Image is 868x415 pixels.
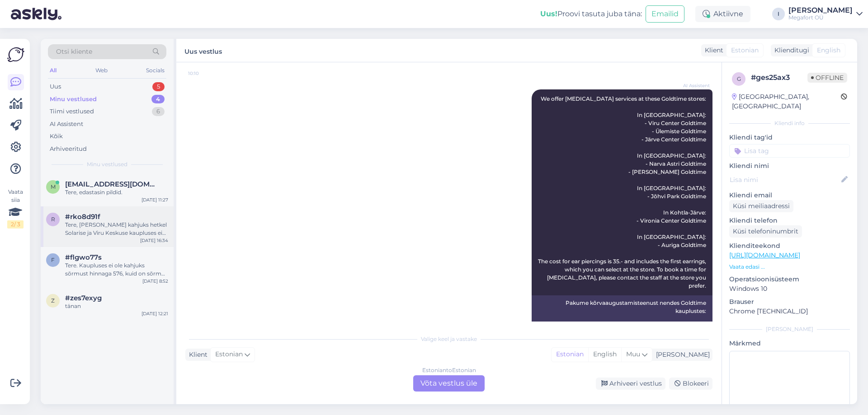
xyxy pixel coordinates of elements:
[729,191,850,200] p: Kliendi email
[729,284,850,294] p: Windows 10
[7,46,24,63] img: Askly Logo
[185,335,712,343] div: Valige keel ja vastake
[729,251,800,259] a: [URL][DOMAIN_NAME]
[7,188,24,228] div: Vaata siia
[152,82,165,91] div: 5
[56,47,92,56] span: Otsi kliente
[142,196,168,203] div: [DATE] 11:27
[142,310,168,317] div: [DATE] 12:21
[788,14,853,21] div: Megafort OÜ
[152,107,165,116] div: 6
[729,241,850,251] p: Klienditeekond
[730,175,840,185] input: Lisa nimi
[788,7,853,14] div: [PERSON_NAME]
[48,65,58,76] div: All
[729,144,850,158] input: Lisa tag
[65,188,168,196] div: Tere, edastasin pildid.
[751,72,807,83] div: # ges25ax3
[65,221,168,237] div: Tere, [PERSON_NAME] kahjuks hetkel Solarise ja Viru Keskuse kaupluses ei leidu.Kui soovite, siis ...
[729,263,850,271] p: Vaata edasi ...
[65,294,102,302] span: #zes7exyg
[596,378,665,390] div: Arhiveeri vestlus
[50,132,63,141] div: Kõik
[771,46,809,55] div: Klienditugi
[50,107,94,116] div: Tiimi vestlused
[695,6,750,22] div: Aktiivne
[215,350,243,359] span: Estonian
[185,350,208,359] div: Klient
[538,95,708,289] span: We offer [MEDICAL_DATA] services at these Goldtime stores: In [GEOGRAPHIC_DATA]: - Viru Center Go...
[413,375,485,392] div: Võta vestlus üle
[807,73,847,83] span: Offline
[552,348,588,361] div: Estonian
[65,213,100,221] span: #rko8d91f
[144,65,166,76] div: Socials
[669,378,712,390] div: Blokeeri
[87,160,127,168] span: Minu vestlused
[51,256,55,263] span: f
[626,350,640,358] span: Muu
[540,9,557,18] b: Uus!
[50,95,97,104] div: Minu vestlused
[188,70,222,77] span: 10:10
[94,65,109,76] div: Web
[729,225,802,238] div: Küsi telefoninumbrit
[729,275,850,284] p: Operatsioonisüsteem
[184,44,222,56] label: Uus vestlus
[729,339,850,348] p: Märkmed
[732,92,841,111] div: [GEOGRAPHIC_DATA], [GEOGRAPHIC_DATA]
[788,7,863,21] a: [PERSON_NAME]Megafort OÜ
[737,75,741,82] span: g
[422,366,476,374] div: Estonian to Estonian
[729,119,850,127] div: Kliendi info
[50,145,87,154] div: Arhiveeritud
[729,133,850,142] p: Kliendi tag'id
[140,237,168,244] div: [DATE] 16:34
[729,216,850,225] p: Kliendi telefon
[50,82,61,91] div: Uus
[729,325,850,333] div: [PERSON_NAME]
[65,261,168,278] div: Tere. Kaupluses ei ole kahjuks sõrmust hinnaga 576, kuid on sõrmus hinnaga 575.- ja suuruses 17. ...
[65,302,168,310] div: tänan
[729,161,850,171] p: Kliendi nimi
[701,46,723,55] div: Klient
[772,8,785,20] div: I
[731,46,759,55] span: Estonian
[51,297,55,304] span: z
[588,348,621,361] div: English
[151,95,165,104] div: 4
[50,120,83,129] div: AI Assistent
[652,350,710,359] div: [PERSON_NAME]
[51,183,56,190] span: m
[729,297,850,307] p: Brauser
[540,9,642,19] div: Proovi tasuta juba täna:
[65,253,102,261] span: #flgwo77s
[676,82,710,89] span: AI Assistent
[7,220,24,228] div: 2 / 3
[729,307,850,316] p: Chrome [TECHNICAL_ID]
[729,200,793,212] div: Küsi meiliaadressi
[646,5,684,23] button: Emailid
[65,180,159,188] span: margusjuhanson5@gmail.com
[142,278,168,284] div: [DATE] 8:52
[817,46,840,55] span: English
[51,216,55,223] span: r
